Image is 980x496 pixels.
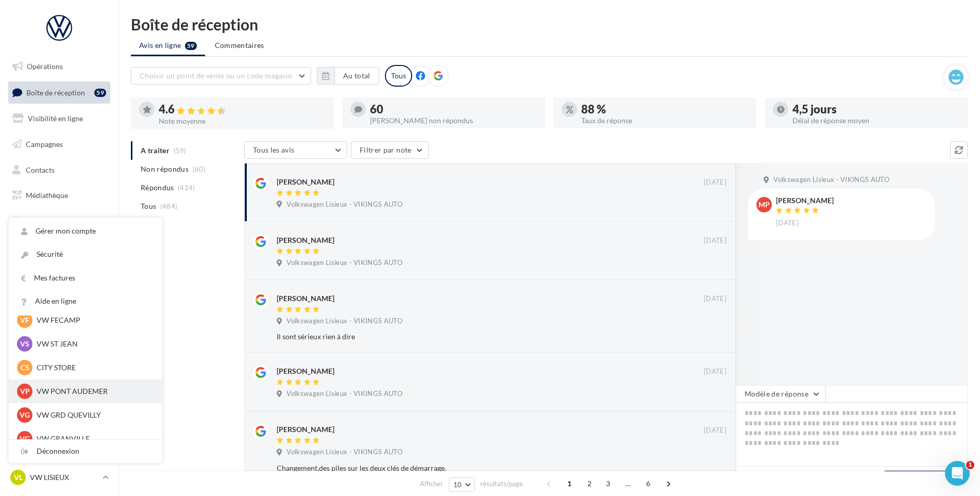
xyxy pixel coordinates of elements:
[561,475,578,492] span: 1
[704,236,726,245] span: [DATE]
[6,236,112,267] a: PLV et print personnalisable
[159,104,326,115] div: 4.6
[9,220,162,243] a: Gérer mon compte
[317,67,379,85] button: Au total
[286,258,402,268] span: Volkswagen Lisieux - VIKINGS AUTO
[351,141,429,159] button: Filtrer par note
[131,67,311,85] button: Choisir un point de vente ou un code magasin
[286,317,402,326] span: Volkswagen Lisieux - VIKINGS AUTO
[20,410,30,420] span: VG
[141,164,189,174] span: Non répondus
[37,410,150,420] p: VW GRD QUEVILLY
[6,270,112,301] a: Campagnes DataOnDemand
[244,141,347,159] button: Tous les avis
[21,362,29,373] span: CS
[37,386,150,396] p: VW PONT AUDEMER
[9,290,162,313] a: Aide en ligne
[6,81,112,104] a: Boîte de réception59
[26,88,85,96] span: Boîte de réception
[14,472,23,483] span: VL
[581,117,748,124] div: Taux de réponse
[9,440,162,463] div: Déconnexion
[758,200,770,210] span: MP
[6,134,112,155] a: Campagnes
[286,448,402,457] span: Volkswagen Lisieux - VIKINGS AUTO
[20,315,29,325] span: VF
[27,62,63,71] span: Opérations
[26,140,63,148] span: Campagnes
[286,389,402,399] span: Volkswagen Lisieux - VIKINGS AUTO
[334,67,379,85] button: Au total
[581,475,598,492] span: 2
[37,315,150,325] p: VW FECAMP
[704,426,726,435] span: [DATE]
[945,461,970,486] iframe: Intercom live chat
[37,339,150,349] p: VW ST JEAN
[385,65,412,87] div: Tous
[277,332,660,342] div: Il sont sérieux rien à dire
[9,243,162,266] a: Sécurité
[776,197,834,204] div: [PERSON_NAME]
[620,475,636,492] span: ...
[26,165,55,174] span: Contacts
[773,175,889,185] span: Volkswagen Lisieux - VIKINGS AUTO
[253,145,295,154] span: Tous les avis
[193,165,206,173] span: (60)
[26,191,68,200] span: Médiathèque
[20,434,30,444] span: VG
[277,463,660,473] div: Changement,des piles sur les deux clés de démarrage.
[640,475,656,492] span: 6
[215,40,264,51] span: Commentaires
[30,472,98,483] p: VW LISIEUX
[160,202,178,210] span: (484)
[776,219,799,228] span: [DATE]
[6,159,112,181] a: Contacts
[704,294,726,304] span: [DATE]
[94,89,106,97] div: 59
[704,178,726,187] span: [DATE]
[453,481,462,489] span: 10
[28,114,83,123] span: Visibilité en ligne
[141,201,156,211] span: Tous
[37,362,150,373] p: CITY STORE
[9,267,162,290] a: Mes factures
[736,385,825,403] button: Modèle de réponse
[159,118,326,125] div: Note moyenne
[792,117,959,124] div: Délai de réponse moyen
[277,424,334,435] div: [PERSON_NAME]
[6,56,112,77] a: Opérations
[6,185,112,206] a: Médiathèque
[140,71,292,80] span: Choisir un point de vente ou un code magasin
[277,366,334,376] div: [PERSON_NAME]
[792,104,959,115] div: 4,5 jours
[20,339,29,349] span: VS
[704,367,726,376] span: [DATE]
[420,479,443,489] span: Afficher
[8,468,110,487] a: VL VW LISIEUX
[480,479,523,489] span: résultats/page
[26,217,60,225] span: Calendrier
[131,16,968,32] div: Boîte de réception
[277,177,334,187] div: [PERSON_NAME]
[20,386,30,396] span: VP
[449,477,475,492] button: 10
[370,104,537,115] div: 60
[6,210,112,232] a: Calendrier
[966,461,974,469] span: 1
[600,475,616,492] span: 3
[286,200,402,209] span: Volkswagen Lisieux - VIKINGS AUTO
[37,434,150,444] p: VW GRANVILLE
[370,117,537,124] div: [PERSON_NAME] non répondus
[277,235,334,245] div: [PERSON_NAME]
[581,104,748,115] div: 88 %
[141,183,174,193] span: Répondus
[277,293,334,304] div: [PERSON_NAME]
[178,184,195,192] span: (424)
[6,108,112,129] a: Visibilité en ligne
